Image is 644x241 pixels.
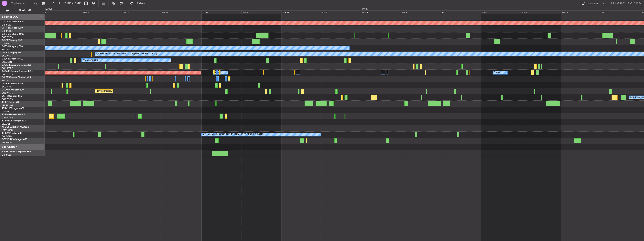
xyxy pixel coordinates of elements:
[2,52,10,54] span: G-LEGC
[2,83,9,85] span: G-SIRS
[494,70,500,75] div: Owner
[2,76,10,79] span: G-LEAX
[122,10,162,14] div: Thu 25
[2,126,11,128] span: M-OUSE
[241,10,281,14] div: Sun 28
[2,58,23,60] a: G-ENRGPraetor 600
[2,114,25,116] a: T7-EMIHawker 900XP
[281,10,321,14] div: Mon 29
[2,73,13,76] a: EGGW/LTN
[2,89,11,91] span: G-JAGA
[96,51,157,57] div: A/C Unavailable [GEOGRAPHIC_DATA] ([GEOGRAPHIC_DATA])
[2,36,13,39] a: EGGW/LTN
[2,67,13,70] a: EGNR/CEG
[2,107,12,110] span: T7-N1960
[2,110,14,113] a: DNMM/LOS
[2,83,23,85] a: G-SIRSCitation Excel
[2,132,22,134] a: T7-LZZIPraetor 600
[2,23,12,26] a: LFPB/LBG
[2,138,11,141] span: G-VNOR
[481,10,521,14] div: Sat 4
[587,2,600,6] div: Quick Links
[2,107,24,110] a: T7-N1960Legacy 650
[10,9,40,12] span: All Aircraft
[441,10,481,14] div: Fri 3
[401,10,441,14] div: Thu 2
[2,30,12,32] a: LFPB/LBG
[2,135,12,138] a: EGLF/FAB
[2,45,11,48] span: G-KGKG
[2,39,22,41] a: G-SPCYLegacy 650
[2,42,12,45] a: LGAV/ATH
[162,10,202,14] div: Fri 26
[2,61,12,63] a: EGSS/STN
[64,2,81,5] span: [DATE] - [DATE]
[2,129,13,132] a: LFMD/CEQ
[2,141,12,144] a: EGLF/FAB
[2,27,10,29] span: CS-JHH
[561,10,601,14] div: Mon 6
[521,10,561,14] div: Sun 5
[2,54,13,57] a: EGGW/LTN
[2,58,11,60] span: G-ENRG
[45,8,52,11] div: [DATE]
[2,89,24,91] a: G-JAGAPhenom 300
[361,10,401,14] div: Wed 1
[2,48,13,51] a: EGGW/LTN
[2,52,22,54] a: G-LEGCLegacy 600
[2,27,23,29] a: CS-JHHGlobal 6000
[83,57,98,63] div: A/C Unavailable
[11,1,33,6] input: Trip Number
[2,101,19,103] a: T7-FFIFalcon 7X
[362,8,368,11] div: [DATE]
[2,126,29,128] a: M-OUSECitation Mustang
[2,114,9,116] span: T7-EMI
[2,95,10,97] span: LX-TRO
[2,21,11,23] span: CS-DOU
[2,76,31,79] a: G-LEAXCessna Citation XLS
[2,33,24,35] a: G-FOMOGlobal 6000
[2,116,13,119] a: LFMN/NCE
[202,10,241,14] div: Sat 27
[2,120,10,122] span: T7-BRE
[202,132,263,137] div: A/C Unavailable [GEOGRAPHIC_DATA] ([GEOGRAPHIC_DATA])
[128,0,151,6] button: Refresh
[2,79,13,82] a: EGGW/LTN
[2,45,23,48] a: G-KGKGLegacy 600
[2,64,11,66] span: G-GARE
[2,64,33,66] a: G-GARECessna Citation XLS+
[2,151,10,153] span: F-HXRG
[2,33,11,35] span: G-FOMO
[321,10,361,14] div: Tue 30
[2,120,26,122] a: T7-BREChallenger 604
[2,70,33,72] a: G-GAALCessna Citation XLS+
[2,98,13,101] a: EGGW/LTN
[2,92,13,94] a: EGGW/LTN
[2,104,13,107] a: VHHH/HKG
[2,70,11,72] span: G-GAAL
[82,10,122,14] div: Wed 24
[4,7,41,13] button: All Aircraft
[2,154,12,156] a: LFPB/LBG
[134,2,150,5] span: Refresh
[2,101,8,103] span: T7-FFI
[2,85,12,88] a: EGLF/FAB
[2,21,23,23] a: CS-DOUGlobal 6500
[2,123,10,125] a: LTBA/ISL
[2,39,10,41] span: G-SPCY
[2,95,22,97] a: LX-TROLegacy 650
[96,88,155,94] div: Planned Maint [GEOGRAPHIC_DATA] ([GEOGRAPHIC_DATA])
[601,10,641,14] div: Tue 7
[2,132,10,134] span: T7-LZZI
[2,138,27,141] a: G-VNORChallenger 650
[2,151,31,153] a: F-HXRGGlobal Express XRS
[579,0,607,6] button: Quick Links
[42,10,82,14] div: Tue 23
